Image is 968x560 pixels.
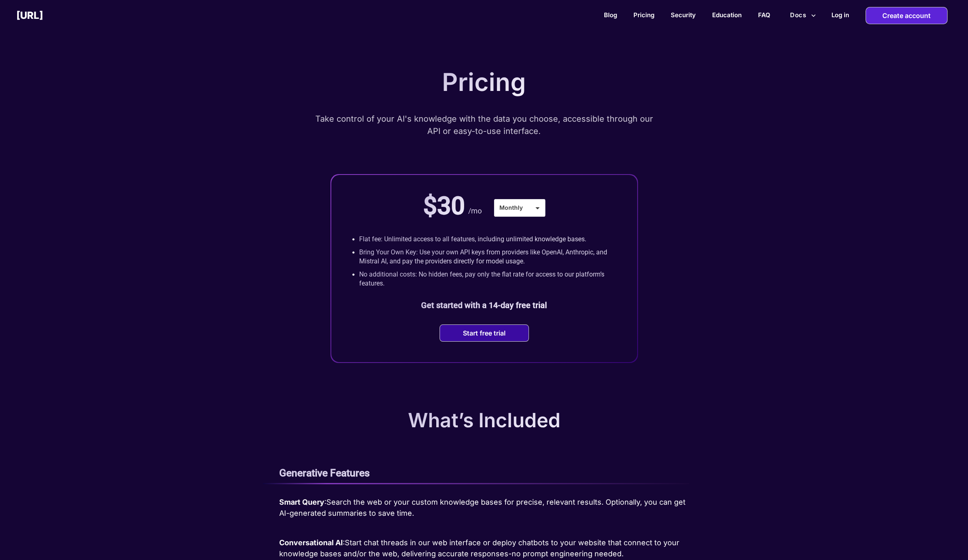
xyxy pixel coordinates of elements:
[671,11,696,19] a: Security
[423,191,465,220] p: $30
[604,11,617,19] a: Blog
[712,11,742,19] a: Education
[359,248,617,266] p: Bring Your Own Key: Use your own API keys from providers like OpenAI, Anthropic, and Mistral AI, ...
[494,199,545,216] div: Monthly
[787,7,819,23] button: more
[314,113,654,137] p: Take control of your AI's knowledge with the data you choose, accessible through our API or easy-...
[758,11,770,19] a: FAQ
[279,498,324,506] b: Smart Query
[359,270,617,288] p: No additional costs: No hidden fees, pay only the flat rate for access to our platform’s features.
[359,235,586,244] p: Flat fee: Unlimited access to all features, including unlimited knowledge bases.
[352,248,355,266] p: •
[831,11,849,19] h2: Log in
[460,329,508,337] button: Start free trial
[279,467,689,479] p: Generative Features
[442,68,526,96] p: Pricing
[468,206,482,216] p: /mo
[279,497,689,519] p: : Search the web or your custom knowledge bases for precise, relevant results. Optionally, you ca...
[16,9,43,21] h2: [URL]
[352,270,355,288] p: •
[352,235,355,244] p: •
[279,538,343,547] b: Conversational AI
[421,300,547,310] b: Get started with a 14-day free trial
[882,7,931,24] p: Create account
[408,408,560,432] p: What’s Included
[633,11,654,19] a: Pricing
[279,537,689,559] p: : Start chat threads in our web interface or deploy chatbots to your website that connect to your...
